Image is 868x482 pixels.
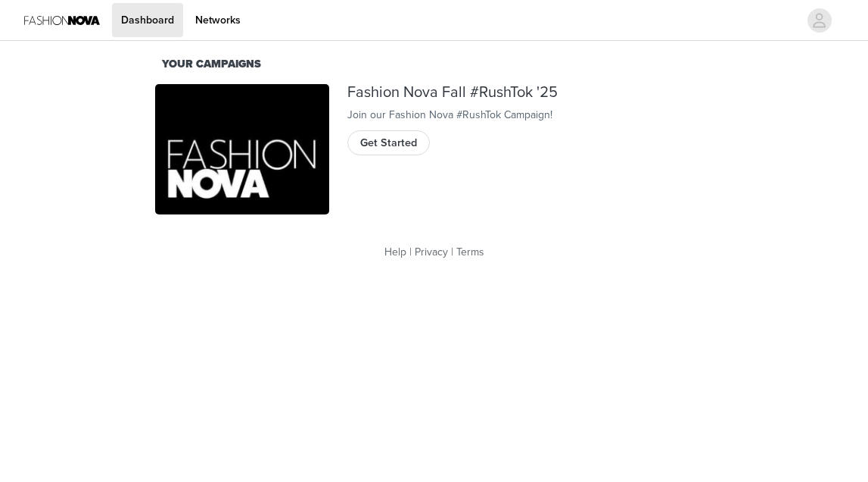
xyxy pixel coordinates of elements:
a: Dashboard [112,3,183,37]
a: Terms [456,246,484,258]
div: avatar [812,8,826,33]
span: Get Started [360,135,417,152]
img: Fashion Nova [155,84,329,215]
a: Privacy [415,246,448,258]
div: Your Campaigns [162,56,707,73]
span: | [451,246,453,258]
img: Fashion Nova Logo [24,3,100,37]
span: | [409,246,412,258]
button: Get Started [347,130,430,155]
div: Join our Fashion Nova #RushTok Campaign! [347,107,714,123]
a: Help [384,246,406,258]
div: Fashion Nova Fall #RushTok '25 [347,84,714,102]
a: Networks [186,3,250,37]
